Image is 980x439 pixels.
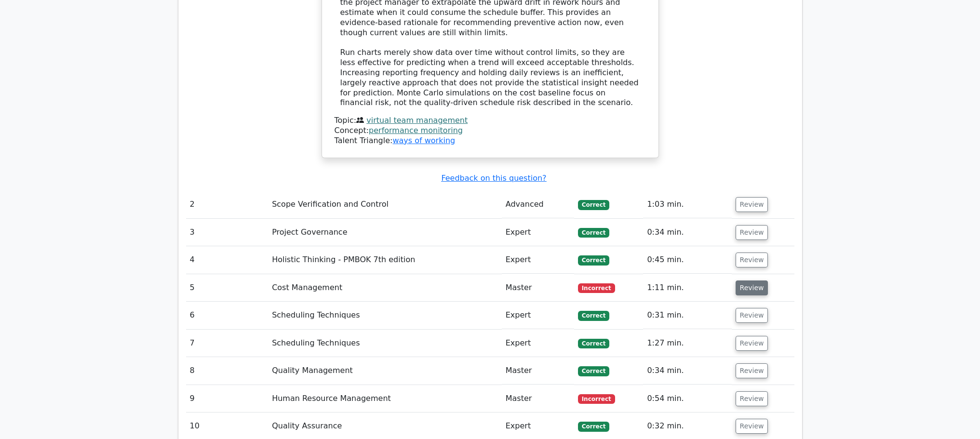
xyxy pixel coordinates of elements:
[643,385,731,412] td: 0:54 min.
[578,339,609,348] span: Correct
[643,246,731,274] td: 0:45 min.
[335,126,646,136] div: Concept:
[186,357,268,385] td: 8
[502,357,574,385] td: Master
[502,219,574,246] td: Expert
[736,419,768,434] button: Review
[736,391,768,406] button: Review
[186,191,268,218] td: 2
[441,173,546,183] a: Feedback on this question?
[578,311,609,320] span: Correct
[366,116,468,125] a: virtual team management
[268,219,502,246] td: Project Governance
[502,274,574,302] td: Master
[186,219,268,246] td: 3
[578,283,615,293] span: Incorrect
[736,308,768,323] button: Review
[369,126,463,135] a: performance monitoring
[736,197,768,212] button: Review
[268,357,502,385] td: Quality Management
[502,302,574,329] td: Expert
[736,336,768,351] button: Review
[736,253,768,267] button: Review
[335,116,646,126] div: Topic:
[736,280,768,295] button: Review
[736,363,768,378] button: Review
[186,385,268,412] td: 9
[268,274,502,302] td: Cost Management
[502,191,574,218] td: Advanced
[736,225,768,240] button: Review
[186,302,268,329] td: 6
[643,274,731,302] td: 1:11 min.
[578,394,615,404] span: Incorrect
[578,366,609,376] span: Correct
[268,191,502,218] td: Scope Verification and Control
[186,246,268,274] td: 4
[578,200,609,210] span: Correct
[502,330,574,357] td: Expert
[502,246,574,274] td: Expert
[643,302,731,329] td: 0:31 min.
[502,385,574,412] td: Master
[268,246,502,274] td: Holistic Thinking - PMBOK 7th edition
[578,422,609,431] span: Correct
[335,116,646,146] div: Talent Triangle:
[268,302,502,329] td: Scheduling Techniques
[268,330,502,357] td: Scheduling Techniques
[186,330,268,357] td: 7
[643,191,731,218] td: 1:03 min.
[578,255,609,265] span: Correct
[643,357,731,385] td: 0:34 min.
[643,330,731,357] td: 1:27 min.
[186,274,268,302] td: 5
[643,219,731,246] td: 0:34 min.
[268,385,502,412] td: Human Resource Management
[578,228,609,238] span: Correct
[392,136,455,145] a: ways of working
